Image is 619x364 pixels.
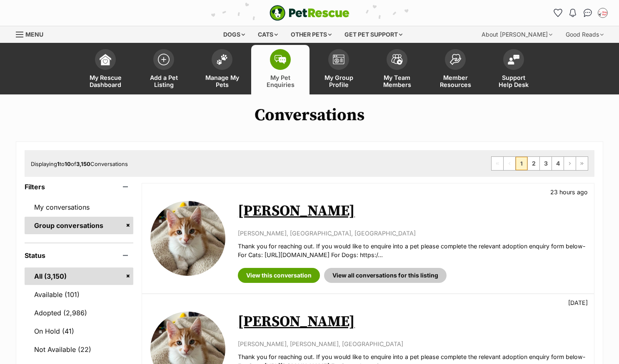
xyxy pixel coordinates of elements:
[576,157,588,170] a: Last page
[270,5,349,21] img: logo-e224e6f780fb5917bec1dbf3a21bbac754714ae5b6737aabdf751b685950b380.svg
[516,157,527,170] span: Page 1
[31,161,128,167] span: Displaying to of Conversations
[275,55,286,64] img: pet-enquiries-icon-7e3ad2cf08bfb03b45e93fb7055b45f3efa6380592205ae92323e6603595dc1f.svg
[25,183,133,191] header: Filters
[476,26,558,43] div: About [PERSON_NAME]
[25,217,133,234] a: Group conversations
[551,6,609,20] ul: Account quick links
[57,161,60,167] strong: 1
[25,252,133,259] header: Status
[203,74,241,88] span: Manage My Pets
[560,26,609,43] div: Good Reads
[217,26,251,43] div: Dogs
[551,6,564,20] a: Favourites
[492,157,503,170] span: First page
[25,322,133,340] a: On Hold (41)
[238,312,355,331] a: [PERSON_NAME]
[25,31,43,38] span: Menu
[552,157,564,170] a: Page 4
[25,304,133,322] a: Adopted (2,986)
[339,26,408,43] div: Get pet support
[437,74,474,88] span: Member Resources
[100,54,111,65] img: dashboard-icon-eb2f2d2d3e046f16d808141f083e7271f6b2e854fb5c12c21221c1fb7104beca.svg
[76,45,135,94] a: My Rescue Dashboard
[581,6,594,20] a: Conversations
[150,201,225,276] img: Rito
[270,5,349,21] a: PetRescue
[251,45,309,94] a: My Pet Enquiries
[391,54,403,65] img: team-members-icon-5396bd8760b3fe7c0b43da4ab00e1e3bb1a5d9ba89233759b79545d2d3fc5d0d.svg
[324,268,447,283] a: View all conversations for this listing
[528,157,539,170] a: Page 2
[550,188,588,196] p: 23 hours ago
[320,74,357,88] span: My Group Profile
[25,286,133,303] a: Available (101)
[16,26,49,41] a: Menu
[599,9,607,17] img: Laura Chao profile pic
[368,45,426,94] a: My Team Members
[309,45,368,94] a: My Group Profile
[238,242,586,260] p: Thank you for reaching out. If you would like to enquire into a pet please complete the relevant ...
[584,9,592,17] img: chat-41dd97257d64d25036548639549fe6c8038ab92f7586957e7f3b1b290dea8141.svg
[449,54,461,65] img: member-resources-icon-8e73f808a243e03378d46382f2149f9095a855e16c252ad45f914b54edf8863c.svg
[216,54,228,65] img: manage-my-pets-icon-02211641906a0b7f246fdf0571729dbe1e7629f14944591b6c1af311fb30b64b.svg
[568,298,588,307] p: [DATE]
[508,54,519,64] img: help-desk-icon-fdf02630f3aa405de69fd3d07c3f3aa587a6932b1a1747fa1d2bba05be0121f9.svg
[65,161,71,167] strong: 10
[76,161,90,167] strong: 3,150
[569,9,576,17] img: notifications-46538b983faf8c2785f20acdc204bb7945ddae34d4c08c2a6579f10ce5e182be.svg
[540,157,552,170] a: Page 3
[238,339,586,348] p: [PERSON_NAME], [PERSON_NAME], [GEOGRAPHIC_DATA]
[262,74,299,88] span: My Pet Enquiries
[238,268,320,283] a: View this conversation
[87,74,124,88] span: My Rescue Dashboard
[495,74,532,88] span: Support Help Desk
[158,54,170,65] img: add-pet-listing-icon-0afa8454b4691262ce3f59096e99ab1cd57d4a30225e0717b998d2c9b9846f56.svg
[564,157,576,170] a: Next page
[193,45,251,94] a: Manage My Pets
[596,6,609,20] button: My account
[484,45,543,94] a: Support Help Desk
[378,74,416,88] span: My Team Members
[491,156,588,171] nav: Pagination
[566,6,579,20] button: Notifications
[135,45,193,94] a: Add a Pet Listing
[504,157,515,170] span: Previous page
[238,202,355,220] a: [PERSON_NAME]
[145,74,182,88] span: Add a Pet Listing
[426,45,484,94] a: Member Resources
[333,54,344,64] img: group-profile-icon-3fa3cf56718a62981997c0bc7e787c4b2cf8bcc04b72c1350f741eb67cf2f40e.svg
[25,267,133,285] a: All (3,150)
[252,26,284,43] div: Cats
[285,26,337,43] div: Other pets
[25,341,133,358] a: Not Available (22)
[238,229,586,238] p: [PERSON_NAME], [GEOGRAPHIC_DATA], [GEOGRAPHIC_DATA]
[25,198,133,216] a: My conversations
